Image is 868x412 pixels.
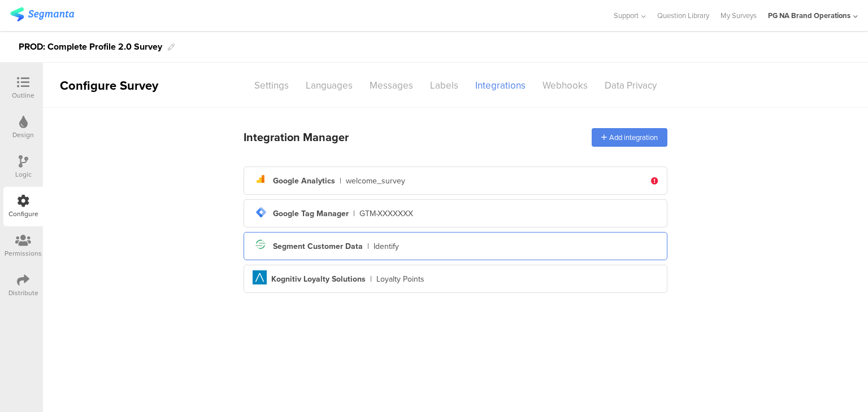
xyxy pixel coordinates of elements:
[5,248,42,258] div: Permissions
[376,273,424,285] div: Loyalty Points
[592,128,667,147] div: Add integration
[271,273,366,285] div: Kognitiv Loyalty Solutions
[346,175,405,187] div: welcome_survey
[374,240,399,252] div: Identify
[15,169,32,179] div: Logic
[43,76,173,95] div: Configure Survey
[273,208,349,220] div: Google Tag Manager
[614,10,639,21] span: Support
[273,240,363,252] div: Segment Customer Data
[19,38,162,56] div: PROD: Complete Profile 2.0 Survey
[8,209,38,219] div: Configure
[422,76,467,95] div: Labels
[367,240,369,252] div: |
[361,76,422,95] div: Messages
[534,76,596,95] div: Webhooks
[768,10,850,21] div: PG NA Brand Operations
[273,175,335,187] div: Google Analytics
[359,208,413,220] div: GTM-XXXXXXX
[340,175,341,187] div: |
[297,76,361,95] div: Languages
[353,208,355,220] div: |
[370,273,372,285] div: |
[12,90,34,100] div: Outline
[244,129,349,146] div: Integration Manager
[8,288,38,298] div: Distribute
[246,76,297,95] div: Settings
[467,76,534,95] div: Integrations
[12,130,34,140] div: Design
[10,7,74,21] img: segmanta logo
[596,76,665,95] div: Data Privacy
